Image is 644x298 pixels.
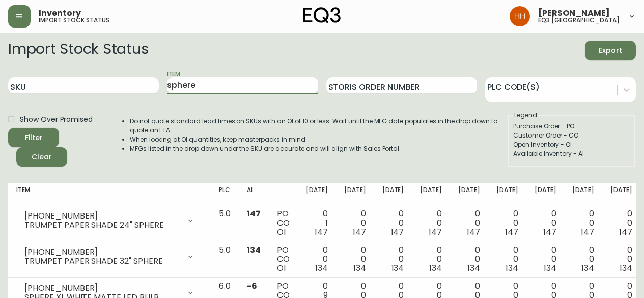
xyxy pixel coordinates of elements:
[211,241,239,278] td: 5.0
[619,226,632,238] span: 147
[564,183,602,205] th: [DATE]
[538,17,620,23] h5: eq3 [GEOGRAPHIC_DATA]
[572,209,594,237] div: 0 0
[247,244,261,256] span: 134
[16,147,67,167] button: Clear
[24,257,180,266] div: TRUMPET PAPER SHADE 32" SPHERE
[298,183,336,205] th: [DATE]
[420,246,442,273] div: 0 0
[429,226,442,238] span: 147
[277,262,286,274] span: OI
[211,205,239,241] td: 5.0
[130,144,507,153] li: MFGs listed in the drop down under the SKU are accurate and will align with Sales Portal.
[620,262,632,274] span: 134
[130,117,507,135] li: Do not quote standard lead times on SKUs with an OI of 10 or less. Wait until the MFG date popula...
[412,183,450,205] th: [DATE]
[506,262,518,274] span: 134
[382,246,404,273] div: 0 0
[505,226,518,238] span: 147
[344,209,366,237] div: 0 0
[8,183,211,205] th: Item
[382,209,404,237] div: 0 0
[496,209,518,237] div: 0 0
[39,9,81,17] span: Inventory
[467,262,480,274] span: 134
[239,183,269,205] th: AI
[24,248,180,257] div: [PHONE_NUMBER]
[513,140,629,149] div: Open Inventory - OI
[420,209,442,237] div: 0 0
[24,211,180,221] div: [PHONE_NUMBER]
[306,209,328,237] div: 0 1
[526,183,565,205] th: [DATE]
[374,183,412,205] th: [DATE]
[344,246,366,273] div: 0 0
[16,246,203,268] div: [PHONE_NUMBER]TRUMPET PAPER SHADE 32" SPHERE
[277,226,286,238] span: OI
[20,114,93,125] span: Show Over Promised
[247,208,261,220] span: 147
[24,151,59,164] span: Clear
[581,226,594,238] span: 147
[24,284,180,293] div: [PHONE_NUMBER]
[510,6,530,26] img: 6b766095664b4c6b511bd6e414aa3971
[247,280,257,292] span: -6
[535,209,556,237] div: 0 0
[513,122,629,131] div: Purchase Order - PO
[277,246,290,273] div: PO CO
[602,183,640,205] th: [DATE]
[496,246,518,273] div: 0 0
[353,262,366,274] span: 134
[16,209,203,232] div: [PHONE_NUMBER]TRUMPET PAPER SHADE 24" SPHERE
[544,262,556,274] span: 134
[8,41,148,60] h2: Import Stock Status
[450,183,488,205] th: [DATE]
[458,246,480,273] div: 0 0
[572,246,594,273] div: 0 0
[8,128,59,147] button: Filter
[513,111,538,120] legend: Legend
[277,209,290,237] div: PO CO
[513,149,629,158] div: Available Inventory - AI
[535,246,556,273] div: 0 0
[610,246,632,273] div: 0 0
[585,41,636,60] button: Export
[467,226,480,238] span: 147
[25,131,43,144] div: Filter
[391,262,404,274] span: 134
[336,183,374,205] th: [DATE]
[391,226,404,238] span: 147
[211,183,239,205] th: PLC
[543,226,556,238] span: 147
[130,135,507,144] li: When looking at OI quantities, keep masterpacks in mind.
[24,221,180,230] div: TRUMPET PAPER SHADE 24" SPHERE
[513,131,629,140] div: Customer Order - CO
[353,226,366,238] span: 147
[315,226,328,238] span: 147
[610,209,632,237] div: 0 0
[306,246,328,273] div: 0 0
[458,209,480,237] div: 0 0
[429,262,442,274] span: 134
[315,262,328,274] span: 134
[39,17,109,23] h5: import stock status
[538,9,610,17] span: [PERSON_NAME]
[593,44,628,57] span: Export
[303,7,341,23] img: logo
[488,183,526,205] th: [DATE]
[581,262,594,274] span: 134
